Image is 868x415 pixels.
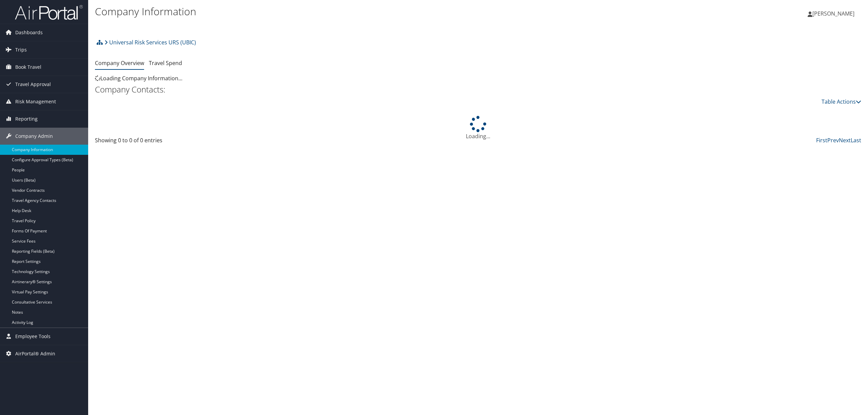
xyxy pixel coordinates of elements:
[15,24,43,41] span: Dashboards
[15,93,56,110] span: Risk Management
[95,4,606,19] h1: Company Information
[95,116,861,140] div: Loading...
[15,59,41,76] span: Book Travel
[15,110,38,127] span: Reporting
[15,4,83,20] img: airportal-logo.png
[95,75,182,82] span: Loading Company Information...
[15,41,27,58] span: Trips
[95,84,861,95] h2: Company Contacts:
[15,76,51,93] span: Travel Approval
[827,137,839,144] a: Prev
[95,136,279,148] div: Showing 0 to 0 of 0 entries
[15,345,55,362] span: AirPortal® Admin
[15,328,51,345] span: Employee Tools
[839,137,851,144] a: Next
[812,10,854,17] span: [PERSON_NAME]
[808,3,861,24] a: [PERSON_NAME]
[15,128,53,145] span: Company Admin
[816,137,827,144] a: First
[104,36,196,49] a: Universal Risk Services URS (UBIC)
[851,137,861,144] a: Last
[149,59,182,67] a: Travel Spend
[95,59,144,67] a: Company Overview
[822,98,861,105] a: Table Actions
